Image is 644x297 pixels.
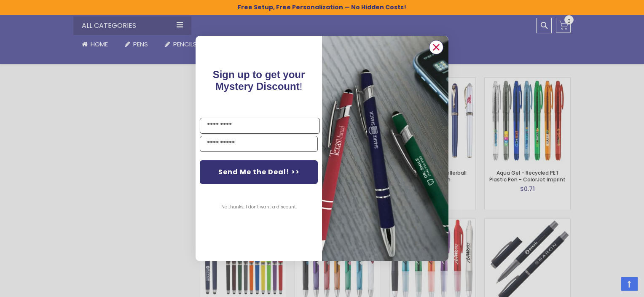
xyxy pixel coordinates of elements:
button: No thanks, I don't want a discount. [217,197,301,218]
iframe: Google Customer Reviews [574,274,644,297]
button: Send Me the Deal! >> [200,160,318,184]
button: Close dialog [429,40,443,54]
span: Sign up to get your Mystery Discount [213,69,305,92]
img: pop-up-image [322,36,448,261]
span: ! [213,69,305,92]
